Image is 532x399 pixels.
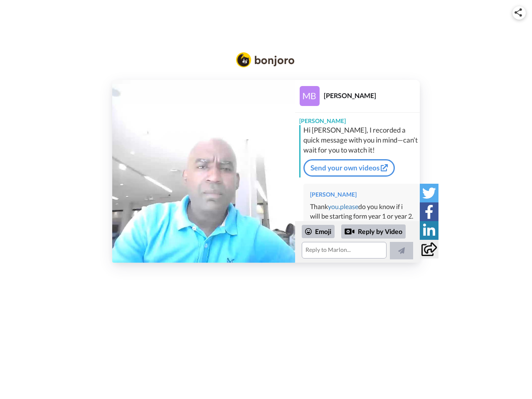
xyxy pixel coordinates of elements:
[310,190,413,199] div: [PERSON_NAME]
[310,202,413,231] div: Thank do you know if i will be starting form year 1 or year 2. Thank you
[236,52,294,67] img: Bonjoro Logo
[303,125,418,155] div: Hi [PERSON_NAME], I recorded a quick message with you in mind—can’t wait for you to watch it!
[303,159,395,177] a: Send your own videos
[515,8,522,17] img: ic_share.svg
[300,86,320,106] img: Profile Image
[112,80,295,263] img: 75364cf7-7557-4ced-9b0f-b146d891accc-thumb.jpg
[324,91,419,99] div: [PERSON_NAME]
[295,113,420,125] div: [PERSON_NAME]
[341,224,406,239] div: Reply by Video
[328,202,358,210] a: you.please
[302,225,335,238] div: Emoji
[345,227,355,236] div: Reply by Video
